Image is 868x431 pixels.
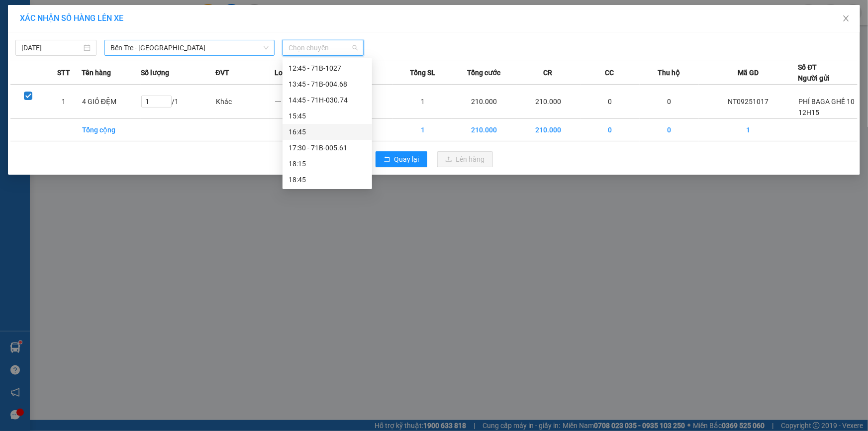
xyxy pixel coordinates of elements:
[516,85,580,119] td: 210.000
[658,67,680,78] span: Thu hộ
[410,67,435,78] span: Tổng SL
[580,119,640,141] td: 0
[393,119,452,141] td: 1
[289,63,366,74] div: 12:45 - 71B-1027
[289,174,366,185] div: 18:45
[275,67,306,78] span: Loại hàng
[263,45,269,51] span: down
[640,85,699,119] td: 0
[289,158,366,169] div: 18:15
[289,126,366,137] div: 16:45
[289,95,366,106] div: 14:45 - 71H-030.74
[13,40,57,48] span: 02753860222
[20,13,123,23] span: XÁC NHẬN SỐ HÀNG LÊN XE
[57,67,70,78] span: STT
[516,119,580,141] td: 210.000
[82,119,141,141] td: Tổng cộng
[3,31,77,39] span: Nơi gửi:
[25,31,77,39] span: [PERSON_NAME]
[3,58,13,66] span: ĐT:
[289,142,366,153] div: 17:30 - 71B-005.61
[289,40,358,55] span: Chọn chuyến
[376,151,427,167] button: rollbackQuay lại
[215,67,229,78] span: ĐVT
[384,156,390,164] span: rollback
[3,40,13,48] span: ĐT:
[3,4,102,12] span: 11:47:15 [DATE]-
[832,5,860,33] button: Close
[82,67,111,78] span: Tên hàng
[452,119,516,141] td: 210.000
[289,110,366,121] div: 15:45
[3,67,30,75] span: Giờ nhận:
[640,119,699,141] td: 0
[110,40,269,55] span: Bến Tre - Sài Gòn
[82,85,141,119] td: 4 GIỎ ĐỆM
[141,85,215,119] td: / 1
[31,49,82,57] span: [PERSON_NAME]
[699,85,798,119] td: NT09251017
[544,67,553,78] span: CR
[13,58,57,66] span: 02753860222
[41,13,108,21] strong: BIÊN NHẬN HÀNG GỬI
[738,67,759,78] span: Mã GD
[51,4,102,12] span: [PERSON_NAME]
[275,85,334,119] td: ---
[46,22,103,30] strong: MĐH:
[699,119,798,141] td: 1
[3,49,82,57] span: Nơi nhận:
[798,62,830,84] div: Số ĐT Người gửi
[842,14,850,22] span: close
[63,22,103,30] span: NT09251017
[468,67,501,78] span: Tổng cước
[46,85,81,119] td: 1
[580,85,640,119] td: 0
[393,85,452,119] td: 1
[289,79,366,90] div: 13:45 - 71B-004.68
[215,85,275,119] td: Khác
[21,42,82,53] input: 15/09/2025
[799,98,855,116] span: PHÍ BAGA GHẾ 10 12H15
[605,67,614,78] span: CC
[437,151,493,167] button: uploadLên hàng
[452,85,516,119] td: 210.000
[141,67,169,78] span: Số lượng
[394,154,419,165] span: Quay lại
